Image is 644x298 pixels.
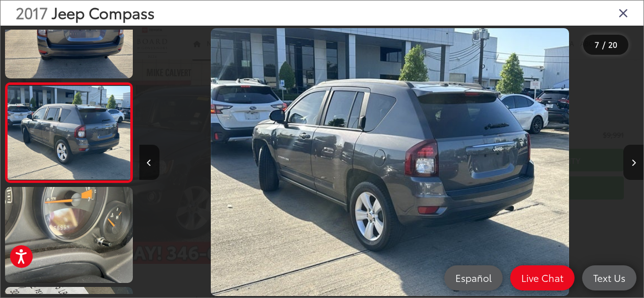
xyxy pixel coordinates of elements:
[595,39,599,50] span: 7
[139,145,159,180] button: Previous image
[623,145,643,180] button: Next image
[444,265,503,290] a: Español
[52,2,154,23] span: Jeep Compass
[450,271,497,284] span: Español
[582,265,636,290] a: Text Us
[608,39,617,50] span: 20
[601,41,606,48] span: /
[588,271,630,284] span: Text Us
[138,28,642,296] div: 2017 Jeep Compass Sport 6
[16,2,48,23] span: 2017
[618,6,628,19] i: Close gallery
[516,271,569,284] span: Live Chat
[4,186,134,283] img: 2017 Jeep Compass Sport
[510,265,575,290] a: Live Chat
[211,28,569,296] img: 2017 Jeep Compass Sport
[7,86,131,179] img: 2017 Jeep Compass Sport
